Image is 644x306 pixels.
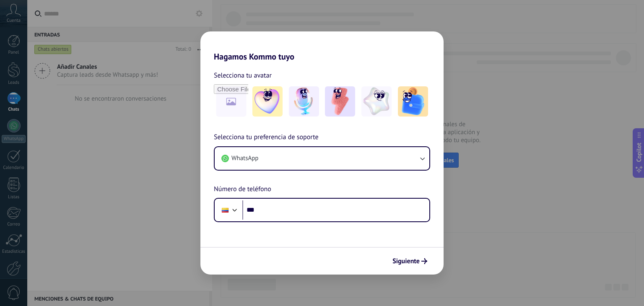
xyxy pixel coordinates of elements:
img: -2.jpeg [289,86,319,117]
img: -3.jpeg [325,86,355,117]
img: -1.jpeg [252,86,283,117]
button: WhatsApp [215,147,429,170]
div: Colombia: + 57 [217,201,233,219]
span: WhatsApp [231,154,258,163]
img: -4.jpeg [361,86,392,117]
img: -5.jpeg [398,86,428,117]
button: Siguiente [389,254,431,268]
span: Selecciona tu preferencia de soporte [214,132,319,143]
span: Selecciona tu avatar [214,70,272,81]
span: Número de teléfono [214,184,271,195]
span: Siguiente [392,258,420,264]
h2: Hagamos Kommo tuyo [200,31,444,62]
